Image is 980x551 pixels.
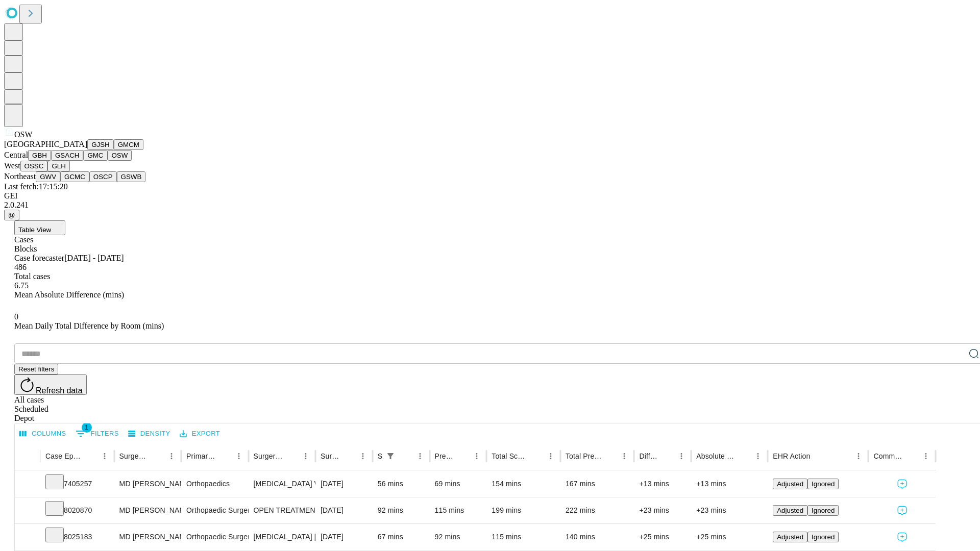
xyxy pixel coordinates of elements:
div: Orthopaedic Surgery [186,497,243,523]
button: Sort [737,449,751,463]
div: [DATE] [321,497,367,523]
button: Refresh data [14,374,87,395]
button: Adjusted [773,479,807,489]
button: Select columns [17,426,69,442]
div: 8020870 [45,497,109,523]
button: Expand [20,502,35,520]
div: MD [PERSON_NAME] [119,524,176,550]
div: +13 mins [639,471,686,497]
div: EHR Action [773,452,810,460]
div: 199 mins [492,497,555,523]
button: Show filters [73,425,121,442]
div: [MEDICAL_DATA] [MEDICAL_DATA] [254,524,310,550]
button: Menu [470,449,484,463]
button: Sort [399,449,413,463]
button: Show filters [383,449,398,463]
button: Menu [919,449,933,463]
div: 154 mins [492,471,555,497]
span: Adjusted [777,507,803,514]
button: Menu [299,449,313,463]
button: GMC [83,150,107,161]
button: GBH [28,150,51,161]
div: Surgeon Name [119,452,149,460]
button: Table View [14,220,65,235]
div: Orthopaedic Surgery [186,524,243,550]
div: 2.0.241 [4,201,976,210]
div: Scheduled In Room Duration [378,452,382,460]
button: Menu [751,449,765,463]
div: 92 mins [435,524,482,550]
div: MD [PERSON_NAME] [119,471,176,497]
div: 167 mins [566,471,629,497]
button: @ [4,210,19,220]
button: GMCM [114,139,143,150]
button: GSACH [51,150,83,161]
div: GEI [4,191,976,201]
button: OSSC [20,161,48,171]
button: Sort [603,449,617,463]
div: +23 mins [639,497,686,523]
div: 1 active filter [383,449,398,463]
button: Sort [455,449,470,463]
button: Menu [164,449,179,463]
span: Northeast [4,172,36,181]
span: Adjusted [777,533,803,541]
button: Sort [284,449,299,463]
span: 1 [82,422,92,433]
div: Comments [873,452,903,460]
span: Refresh data [36,386,83,395]
button: Menu [97,449,112,463]
button: Menu [544,449,558,463]
span: [GEOGRAPHIC_DATA] [4,140,87,148]
button: Expand [20,475,35,493]
div: Surgery Date [321,452,340,460]
button: Sort [811,449,825,463]
div: 140 mins [566,524,629,550]
div: +23 mins [696,497,763,523]
button: Adjusted [773,505,807,516]
button: Menu [413,449,427,463]
button: Sort [904,449,919,463]
button: Sort [529,449,544,463]
button: Density [126,426,173,442]
span: Total cases [14,272,50,281]
div: 115 mins [492,524,555,550]
span: 486 [14,263,27,271]
div: +25 mins [639,524,686,550]
div: OPEN TREATMENT [MEDICAL_DATA] [254,497,310,523]
span: OSW [14,130,33,139]
div: 7405257 [45,471,109,497]
button: Menu [617,449,631,463]
button: OSW [108,150,132,161]
span: Case forecaster [14,254,64,262]
div: Difference [639,452,659,460]
button: GSWB [117,171,146,182]
span: 0 [14,312,18,321]
span: Ignored [812,507,835,514]
button: Sort [660,449,674,463]
div: Case Epic Id [45,452,82,460]
span: 6.75 [14,281,29,290]
div: +25 mins [696,524,763,550]
span: Adjusted [777,480,803,488]
button: Menu [674,449,689,463]
span: Ignored [812,533,835,541]
span: [DATE] - [DATE] [64,254,124,262]
span: Central [4,151,28,159]
button: Ignored [807,479,839,489]
button: Expand [20,529,35,546]
div: Primary Service [186,452,216,460]
button: Sort [83,449,97,463]
div: Absolute Difference [696,452,736,460]
button: Menu [232,449,246,463]
div: Total Scheduled Duration [492,452,528,460]
div: MD [PERSON_NAME] [119,497,176,523]
div: [MEDICAL_DATA] WITH [MEDICAL_DATA] REPAIR [254,471,310,497]
span: Last fetch: 17:15:20 [4,182,68,191]
div: 69 mins [435,471,482,497]
span: Mean Daily Total Difference by Room (mins) [14,321,164,330]
div: Total Predicted Duration [566,452,602,460]
div: Surgery Name [254,452,283,460]
button: Menu [356,449,370,463]
button: Reset filters [14,364,58,374]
